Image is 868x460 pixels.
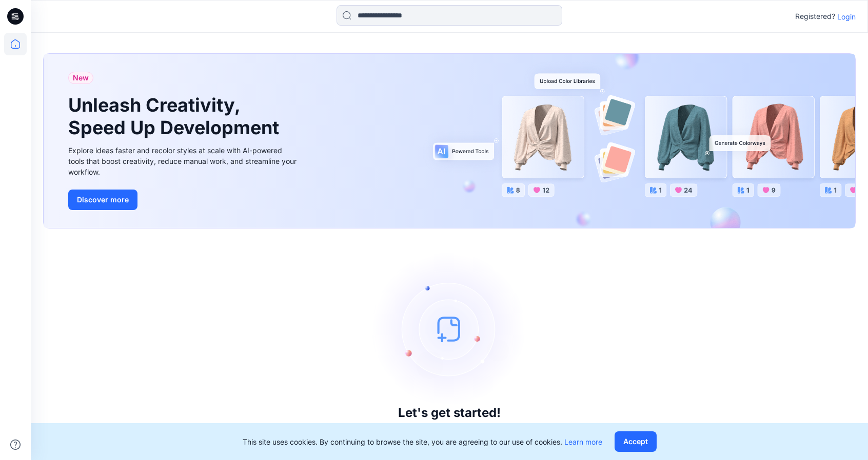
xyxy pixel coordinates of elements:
[398,406,501,420] h3: Let's get started!
[795,10,835,23] p: Registered?
[564,437,602,446] a: Learn more
[372,252,526,406] img: empty-state-image.svg
[837,11,856,22] p: Login
[68,145,299,177] div: Explore ideas faster and recolor styles at scale with AI-powered tools that boost creativity, red...
[243,436,602,447] p: This site uses cookies. By continuing to browse the site, you are agreeing to our use of cookies.
[73,72,89,84] span: New
[615,431,657,452] button: Accept
[68,190,299,210] a: Discover more
[68,94,284,138] h1: Unleash Creativity, Speed Up Development
[68,190,137,210] button: Discover more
